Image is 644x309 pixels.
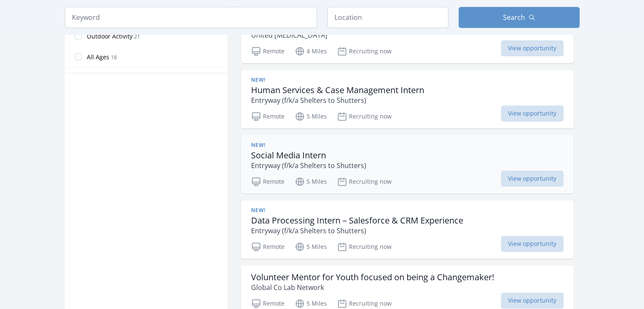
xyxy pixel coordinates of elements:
input: Location [327,7,448,28]
a: New! Human Services & Case Management Intern Entryway (f/k/a Shelters to Shutters) Remote 5 Miles... [241,70,574,128]
span: 18 [111,54,117,61]
p: Recruiting now [337,242,392,252]
span: Search [503,12,525,22]
span: View opportunity [501,105,564,121]
input: Keyword [65,7,317,28]
span: All Ages [87,53,109,61]
h3: Data Processing Intern – Salesforce & CRM Experience [251,215,463,226]
span: View opportunity [501,40,564,56]
p: Recruiting now [337,177,392,187]
p: Remote [251,111,285,121]
p: Entryway (f/k/a Shelters to Shutters) [251,226,463,236]
span: View opportunity [501,292,564,309]
a: United [MEDICAL_DATA] Social Media Volunteer United [MEDICAL_DATA] Remote 4 Miles Recruiting now ... [241,13,574,63]
p: 5 Miles [295,111,327,121]
p: 5 Miles [295,298,327,309]
h3: Social Media Intern [251,150,366,160]
input: All Ages 18 [75,53,82,60]
p: Recruiting now [337,46,392,56]
button: Search [459,7,580,28]
h3: Volunteer Mentor for Youth focused on being a Changemaker! [251,272,494,282]
p: Entryway (f/k/a Shelters to Shutters) [251,160,366,171]
span: New! [251,142,265,149]
p: Recruiting now [337,111,392,121]
p: 5 Miles [295,177,327,187]
span: Outdoor Activity [87,32,133,41]
input: Outdoor Activity 21 [75,33,82,39]
a: New! Social Media Intern Entryway (f/k/a Shelters to Shutters) Remote 5 Miles Recruiting now View... [241,135,574,193]
p: 5 Miles [295,242,327,252]
p: 4 Miles [295,46,327,56]
span: View opportunity [501,236,564,252]
p: Entryway (f/k/a Shelters to Shutters) [251,95,424,105]
p: United [MEDICAL_DATA] [251,30,439,40]
p: Remote [251,298,285,309]
p: Recruiting now [337,298,392,309]
p: Remote [251,177,285,187]
p: Remote [251,242,285,252]
a: New! Data Processing Intern – Salesforce & CRM Experience Entryway (f/k/a Shelters to Shutters) R... [241,200,574,259]
span: New! [251,207,265,214]
h3: Human Services & Case Management Intern [251,85,424,95]
span: New! [251,77,265,83]
p: Remote [251,46,285,56]
span: 21 [134,33,140,40]
p: Global Co Lab Network [251,282,494,292]
span: View opportunity [501,171,564,187]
